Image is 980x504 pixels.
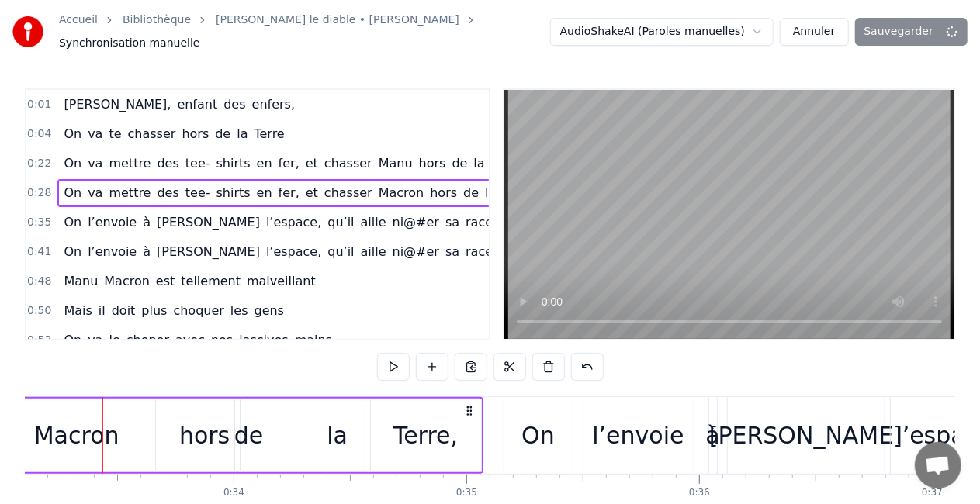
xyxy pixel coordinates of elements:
span: des [156,154,181,172]
span: le [107,331,121,349]
span: Mais [62,302,93,319]
span: ni@#er [391,213,441,231]
span: te [107,125,123,143]
div: à [705,418,719,453]
span: l’espace, [265,243,323,261]
span: choquer [171,302,225,319]
span: va [86,154,104,172]
span: de [462,184,480,202]
span: qu’il [326,243,355,261]
span: enfant [175,95,219,113]
span: fer, [277,184,301,202]
div: hors [179,418,230,453]
span: fer, [277,154,301,172]
span: chasser [126,125,178,143]
span: de [213,125,232,143]
img: youka [12,16,43,47]
span: 0:01 [27,97,51,112]
span: 0:50 [27,303,51,319]
div: 0:34 [223,487,244,499]
span: Synchronisation manuelle [59,36,200,51]
span: plus [140,302,168,319]
span: de [451,154,469,172]
span: mains [293,331,334,349]
span: des [222,95,247,113]
span: chasser [323,184,374,202]
span: 0:28 [27,185,51,201]
div: l’envoie [592,418,684,453]
span: l’espace, [265,213,323,231]
span: [PERSON_NAME] [155,213,261,231]
div: 0:36 [689,487,710,499]
span: la [483,184,497,202]
span: chasser [323,154,374,172]
span: nos [210,331,234,349]
span: hors [417,154,448,172]
div: de [234,418,264,453]
span: il [97,302,107,319]
span: et [304,154,320,172]
div: Terre, [393,418,458,453]
span: mettre [107,154,152,172]
a: [PERSON_NAME] le diable • [PERSON_NAME] [216,12,459,28]
span: les [229,302,250,319]
span: On [62,125,83,143]
span: enfers, [251,95,296,113]
span: Manu [62,272,99,290]
nav: breadcrumb [59,12,550,51]
span: On [62,184,83,202]
span: en [255,184,274,202]
span: 0:35 [27,215,51,230]
span: aille [359,213,388,231]
button: Annuler [780,18,848,46]
a: Accueil [59,12,98,28]
span: tellement [179,272,242,290]
span: doit [110,302,137,319]
span: On [62,213,83,231]
span: choper [125,331,171,349]
a: Ouvrir le chat [915,442,961,488]
span: 0:22 [27,156,51,171]
span: l’envoie [86,243,138,261]
span: On [62,154,83,172]
span: gens [253,302,286,319]
span: va [86,331,104,349]
span: Macron [102,272,151,290]
span: Macron [377,184,426,202]
div: [PERSON_NAME] [709,418,902,453]
span: ni@#er [391,243,441,261]
span: est [154,272,176,290]
span: des [156,184,181,202]
span: 0:53 [27,333,51,348]
span: Terre [253,125,286,143]
span: 0:48 [27,274,51,289]
span: shirts [215,154,252,172]
span: qu’il [326,213,355,231]
span: tee- [184,154,212,172]
span: sa [444,243,461,261]
span: malveillant [245,272,317,290]
span: [PERSON_NAME] [155,243,261,261]
span: hors [428,184,459,202]
div: 0:35 [456,487,477,499]
span: race [464,213,494,231]
span: mettre [107,184,152,202]
span: 0:04 [27,126,51,142]
span: la [473,154,487,172]
span: va [86,184,104,202]
span: sa [444,213,461,231]
span: Manu [377,154,414,172]
span: à [141,213,152,231]
a: Bibliothèque [123,12,191,28]
div: la [327,418,348,453]
span: la [235,125,249,143]
span: 0:41 [27,244,51,260]
span: lascives [237,331,289,349]
div: On [521,418,555,453]
span: On [62,331,83,349]
div: Macron [34,418,119,453]
span: shirts [215,184,252,202]
span: l’envoie [86,213,138,231]
span: en [255,154,274,172]
span: et [304,184,320,202]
